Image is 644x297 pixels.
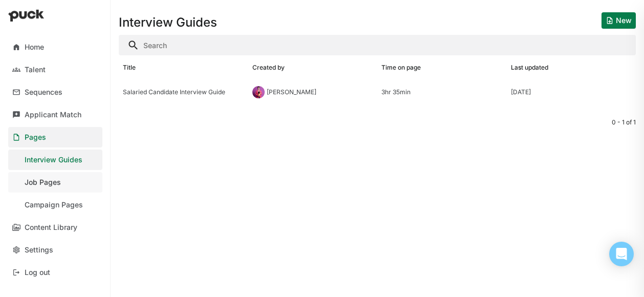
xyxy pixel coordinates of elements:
[25,201,83,209] div: Campaign Pages
[511,64,548,71] div: Last updated
[8,195,102,215] a: Campaign Pages
[511,89,531,96] div: [DATE]
[119,16,217,29] h1: Interview Guides
[25,156,82,164] div: Interview Guides
[119,35,636,55] input: Search
[25,43,44,52] div: Home
[25,246,53,254] div: Settings
[267,89,316,96] div: [PERSON_NAME]
[609,242,634,266] div: Open Intercom Messenger
[123,64,136,71] div: Title
[8,82,102,102] a: Sequences
[8,104,102,125] a: Applicant Match
[252,64,285,71] div: Created by
[8,37,102,57] a: Home
[8,150,102,170] a: Interview Guides
[8,172,102,193] a: Job Pages
[25,223,77,232] div: Content Library
[602,12,636,29] button: New
[8,127,102,147] a: Pages
[8,59,102,80] a: Talent
[8,240,102,260] a: Settings
[25,178,61,187] div: Job Pages
[123,89,244,96] div: Salaried Candidate Interview Guide
[25,66,46,74] div: Talent
[25,88,62,97] div: Sequences
[25,268,50,277] div: Log out
[25,111,81,119] div: Applicant Match
[8,217,102,238] a: Content Library
[25,133,46,142] div: Pages
[119,119,636,126] div: 0 - 1 of 1
[381,64,421,71] div: Time on page
[381,89,503,96] div: 3hr 35min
